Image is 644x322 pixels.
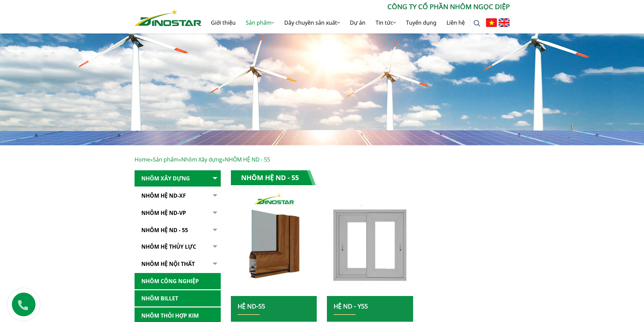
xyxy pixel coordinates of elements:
a: Sản phẩm [153,156,178,163]
a: Tin tức [371,12,401,33]
a: NHÔM HỆ ND - 55 [135,222,221,239]
span: NHÔM HỆ ND - 55 [225,156,270,163]
a: Sản phẩm [241,12,279,33]
a: Nhôm Billet [135,290,221,307]
img: search [474,20,480,27]
img: Nhôm Dinostar [135,9,201,26]
a: Home [135,156,150,163]
img: Tiếng Việt [486,18,497,27]
a: Liên hệ [442,12,470,33]
a: Dây chuyền sản xuất [279,12,345,33]
a: Tuyển dụng [401,12,442,33]
a: Hệ ND-55 [238,302,265,310]
a: Hệ ND - Y55 [334,302,368,310]
img: English [499,18,510,27]
a: Nhôm Xây dựng [135,170,221,187]
a: Giới thiệu [206,12,241,33]
a: Nhôm Xây dựng [181,156,222,163]
a: Nhôm hệ thủy lực [135,239,221,255]
a: Nhôm hệ nội thất [135,256,221,272]
span: » » » [135,156,270,163]
a: nhom xay dung [231,191,317,296]
h1: NHÔM HỆ ND - 55 [231,170,316,185]
a: Nhôm Hệ ND-VP [135,205,221,221]
a: Dự án [345,12,371,33]
p: CÔNG TY CỔ PHẦN NHÔM NGỌC DIỆP [201,2,510,12]
img: nhom xay dung [327,191,413,296]
a: Nhôm Hệ ND-XF [135,188,221,204]
img: nhom xay dung [231,191,317,296]
a: Nhôm Công nghiệp [135,273,221,290]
